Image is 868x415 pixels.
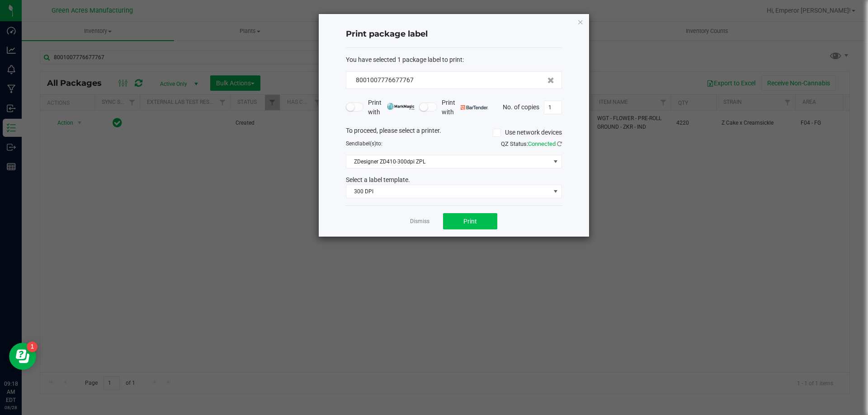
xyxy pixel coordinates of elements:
[503,103,539,110] span: No. of copies
[346,185,550,198] span: 300 DPI
[410,218,429,225] a: Dismiss
[346,55,562,65] div: :
[528,140,556,147] span: Connected
[346,155,550,168] span: ZDesigner ZD410-300dpi ZPL
[346,28,562,40] h4: Print package label
[368,98,415,117] span: Print with
[27,341,38,352] iframe: Resource center unread badge
[339,126,569,140] div: To proceed, please select a printer.
[493,128,562,137] label: Use network devices
[9,343,36,370] iframe: Resource center
[463,218,477,225] span: Print
[339,175,569,185] div: Select a label template.
[346,56,462,63] span: You have selected 1 package label to print
[461,105,488,110] img: bartender.png
[442,98,488,117] span: Print with
[356,76,414,84] span: 8001007776677767
[443,213,497,229] button: Print
[387,103,415,110] img: mark_magic_cybra.png
[501,140,562,147] span: QZ Status:
[358,140,376,147] span: label(s)
[346,140,382,147] span: Send to:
